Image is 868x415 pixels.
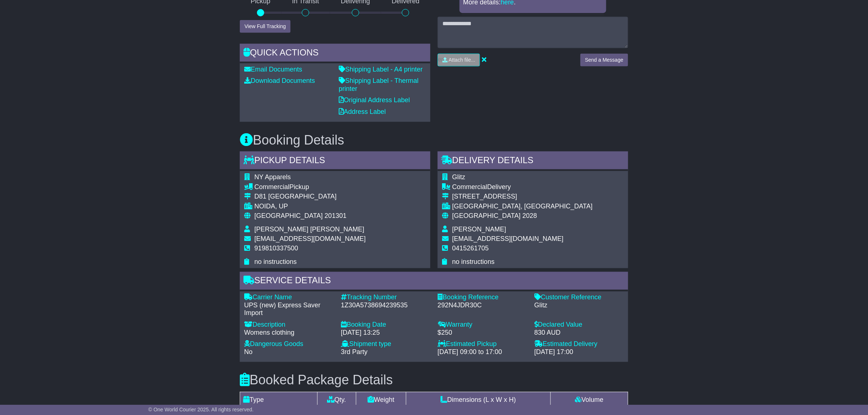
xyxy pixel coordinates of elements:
span: [GEOGRAPHIC_DATA] [254,212,323,219]
div: Shipment type [341,341,430,349]
span: 201301 [324,212,346,219]
div: [GEOGRAPHIC_DATA], [GEOGRAPHIC_DATA] [452,203,593,211]
span: [GEOGRAPHIC_DATA] [452,212,521,219]
a: Email Documents [244,66,302,73]
div: UPS (new) Express Saver Import [244,302,334,318]
span: [EMAIL_ADDRESS][DOMAIN_NAME] [254,235,366,243]
div: 830 AUD [534,329,624,337]
div: Delivery Details [438,151,628,171]
div: Customer Reference [534,294,624,302]
div: Carrier Name [244,294,334,302]
div: [STREET_ADDRESS] [452,193,593,201]
span: [PERSON_NAME] [PERSON_NAME] [254,226,364,233]
span: © One World Courier 2025. All rights reserved. [148,407,254,412]
span: no instructions [452,258,495,266]
div: Booking Date [341,321,430,329]
div: Description [244,321,334,329]
a: Download Documents [244,77,315,84]
span: 919810337500 [254,245,298,252]
div: Service Details [240,272,628,292]
div: Quick Actions [240,44,430,64]
span: 0415261705 [452,245,489,252]
td: Qty. [317,392,356,408]
span: Glitz [452,173,465,181]
td: Dimensions (L x W x H) [406,392,550,408]
div: Pickup Details [240,151,430,171]
span: [PERSON_NAME] [452,226,506,233]
span: 2028 [522,212,537,219]
div: NOIDA, UP [254,203,366,211]
span: No [244,349,253,356]
a: Shipping Label - A4 printer [339,66,423,73]
span: Commercial [254,183,289,191]
button: View Full Tracking [240,20,291,33]
span: Commercial [452,183,487,191]
div: [DATE] 17:00 [534,349,624,357]
span: 3rd Party [341,349,368,356]
button: Send a Message [580,54,628,66]
div: Delivery [452,183,593,191]
span: no instructions [254,258,297,266]
a: Original Address Label [339,96,410,104]
div: Warranty [438,321,527,329]
div: Dangerous Goods [244,341,334,349]
div: [DATE] 09:00 to 17:00 [438,349,527,357]
div: [DATE] 13:25 [341,329,430,337]
span: NY Apparels [254,173,291,181]
div: Womens clothing [244,329,334,337]
div: D81 [GEOGRAPHIC_DATA] [254,193,366,201]
div: Tracking Number [341,294,430,302]
div: Pickup [254,183,366,191]
div: Estimated Pickup [438,341,527,349]
div: Declared Value [534,321,624,329]
a: Address Label [339,108,386,115]
td: Volume [551,392,628,408]
div: $250 [438,329,527,337]
td: Weight [356,392,406,408]
span: [EMAIL_ADDRESS][DOMAIN_NAME] [452,235,564,243]
div: Glitz [534,302,624,310]
div: 1Z30A5738694239535 [341,302,430,310]
div: Estimated Delivery [534,341,624,349]
h3: Booking Details [240,133,628,147]
div: Booking Reference [438,294,527,302]
h3: Booked Package Details [240,373,628,388]
a: Shipping Label - Thermal printer [339,77,419,92]
td: Type [240,392,318,408]
div: 292N4JDR30C [438,302,527,310]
